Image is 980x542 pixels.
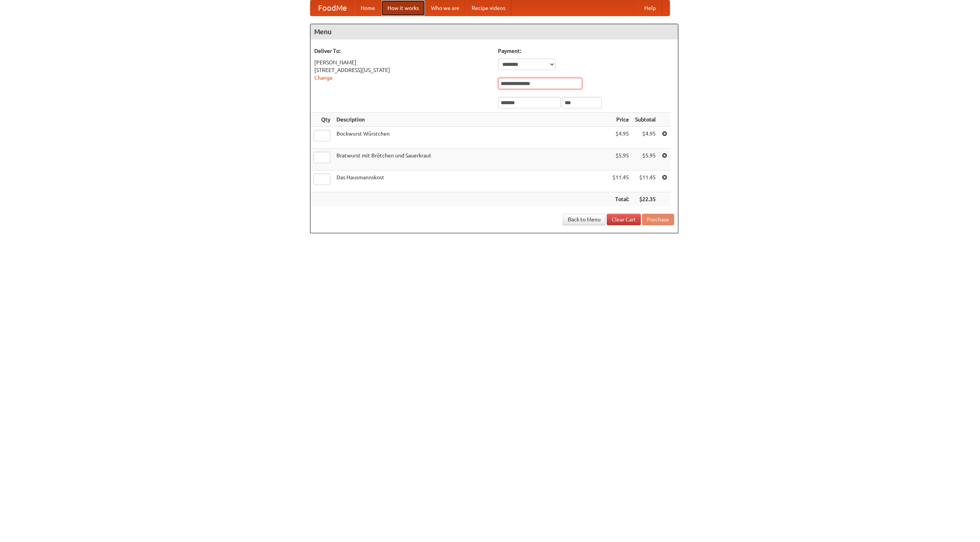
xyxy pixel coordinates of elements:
[354,0,381,16] a: Home
[333,113,609,127] th: Description
[607,214,641,225] a: Clear Cart
[310,113,333,127] th: Qty
[465,0,511,16] a: Recipe videos
[498,47,674,55] h5: Payment:
[563,214,606,225] a: Back to Menu
[425,0,465,16] a: Who we are
[632,192,659,206] th: $22.35
[333,149,609,170] td: Bratwurst mit Brötchen und Sauerkraut
[381,0,425,16] a: How it works
[314,75,333,81] a: Change
[314,47,490,55] h5: Deliver To:
[609,127,632,149] td: $4.95
[609,113,632,127] th: Price
[609,170,632,192] td: $11.45
[638,0,662,16] a: Help
[632,149,659,170] td: $5.95
[632,170,659,192] td: $11.45
[642,214,674,225] button: Purchase
[310,24,678,39] h4: Menu
[632,127,659,149] td: $4.95
[333,170,609,192] td: Das Hausmannskost
[609,149,632,170] td: $5.95
[314,59,490,66] div: [PERSON_NAME]
[609,192,632,206] th: Total:
[333,127,609,149] td: Bockwurst Würstchen
[632,113,659,127] th: Subtotal
[310,0,354,16] a: FoodMe
[314,66,490,74] div: [STREET_ADDRESS][US_STATE]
